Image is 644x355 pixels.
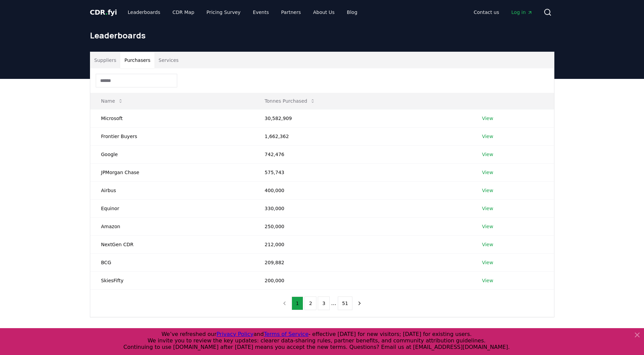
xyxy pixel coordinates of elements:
[254,163,471,181] td: 575,743
[482,277,493,284] a: View
[201,6,246,18] a: Pricing Survey
[276,6,306,18] a: Partners
[259,94,321,108] button: Tonnes Purchased
[482,241,493,248] a: View
[482,205,493,212] a: View
[90,52,121,68] button: Suppliers
[482,259,493,266] a: View
[90,181,254,199] td: Airbus
[342,6,363,18] a: Blog
[90,217,254,235] td: Amazon
[482,223,493,230] a: View
[254,217,471,235] td: 250,000
[90,199,254,217] td: Equinor
[292,297,303,310] button: 1
[90,8,117,16] span: CDR fyi
[254,253,471,271] td: 209,882
[506,6,538,18] a: Log in
[105,8,108,16] span: .
[254,199,471,217] td: 330,000
[482,187,493,194] a: View
[482,151,493,158] a: View
[354,297,365,310] button: next page
[90,7,117,17] a: CDR.fyi
[254,235,471,253] td: 212,000
[96,94,129,108] button: Name
[308,6,340,18] a: About Us
[254,109,471,127] td: 30,582,909
[305,297,316,310] button: 2
[254,181,471,199] td: 400,000
[482,169,493,176] a: View
[468,6,538,18] nav: Main
[90,163,254,181] td: JPMorgan Chase
[511,9,532,16] span: Log in
[90,271,254,289] td: SkiesFifty
[120,52,154,68] button: Purchasers
[90,127,254,145] td: Frontier Buyers
[90,109,254,127] td: Microsoft
[90,253,254,271] td: BCG
[254,271,471,289] td: 200,000
[482,133,493,140] a: View
[254,127,471,145] td: 1,662,362
[254,145,471,163] td: 742,476
[247,6,274,18] a: Events
[122,6,166,18] a: Leaderboards
[318,297,330,310] button: 3
[167,6,200,18] a: CDR Map
[468,6,504,18] a: Contact us
[90,235,254,253] td: NextGen CDR
[331,299,336,307] li: ...
[90,30,554,41] h1: Leaderboards
[122,6,363,18] nav: Main
[154,52,183,68] button: Services
[90,145,254,163] td: Google
[482,115,493,122] a: View
[338,297,353,310] button: 51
